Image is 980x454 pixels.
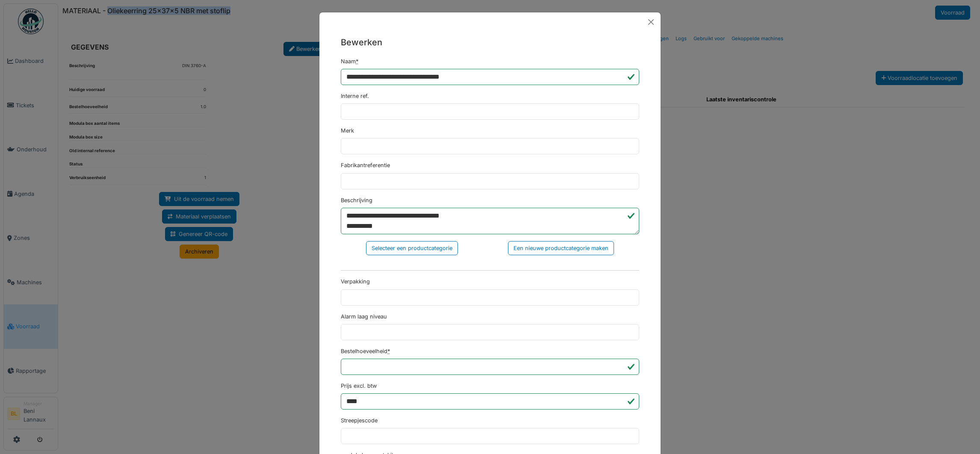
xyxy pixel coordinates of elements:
label: Naam [341,57,358,65]
abbr: Verplicht [387,348,390,354]
label: Alarm laag niveau [341,312,387,321]
label: Fabrikantreferentie [341,161,390,169]
label: Merk [341,127,354,135]
label: Beschrijving [341,196,372,204]
div: Selecteer een productcategorie [366,241,458,255]
label: Verpakking [341,277,370,286]
label: Streepjescode [341,416,378,425]
label: Interne ref. [341,92,369,100]
label: Prijs excl. btw [341,382,377,390]
label: Bestelhoeveelheid [341,347,390,355]
div: Een nieuwe productcategorie maken [508,241,614,255]
abbr: Verplicht [356,58,358,65]
h5: Bewerken [341,36,639,49]
button: Close [645,16,657,28]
